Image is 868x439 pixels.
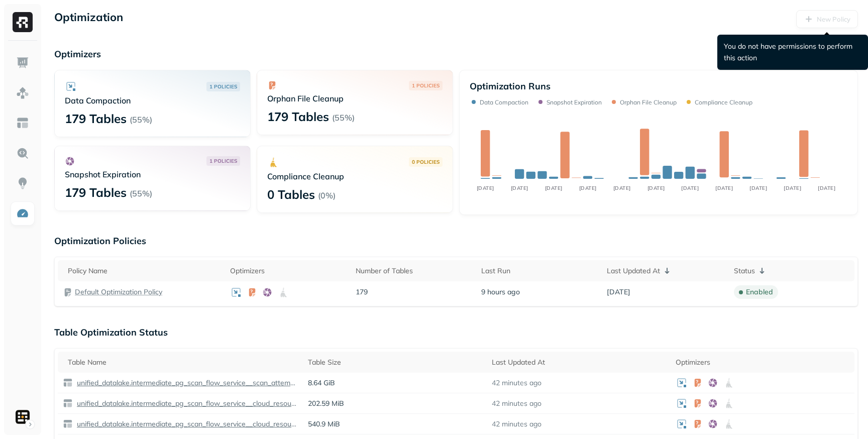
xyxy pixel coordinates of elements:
p: Optimization [54,10,123,28]
tspan: [DATE] [477,185,494,191]
img: Ryft [13,12,33,32]
img: table [63,419,73,429]
p: 540.9 MiB [308,419,482,429]
div: Status [734,265,849,277]
p: 0 Tables [267,186,315,202]
p: Orphan File Cleanup [620,98,677,106]
div: Policy Name [68,266,220,276]
p: 0 POLICIES [412,158,440,166]
p: ( 55% ) [332,113,355,123]
p: unified_datalake.intermediate_pg_scan_flow_service__cloud_resource [75,419,298,429]
a: Default Optimization Policy [75,287,162,297]
p: 179 Tables [65,111,127,127]
p: 42 minutes ago [492,378,541,388]
img: Dashboard [16,56,29,69]
a: unified_datalake.intermediate_pg_scan_flow_service__scan_attempts [73,378,298,388]
div: Number of Tables [356,266,471,276]
p: 1 POLICIES [412,82,440,89]
div: Last Updated At [607,265,724,277]
p: Optimization Runs [470,80,551,92]
p: enabled [746,287,773,297]
p: unified_datalake.intermediate_pg_scan_flow_service__scan_attempts [75,378,298,388]
a: unified_datalake.intermediate_pg_scan_flow_service__cloud_resource_group [73,399,298,408]
p: Optimizers [54,48,858,60]
div: Last Run [481,266,597,276]
tspan: [DATE] [579,185,597,191]
div: Table Size [308,358,482,367]
img: Asset Explorer [16,117,29,130]
img: Optimization [16,207,29,220]
p: ( 55% ) [130,188,152,198]
p: Optimization Policies [54,235,858,247]
p: Table Optimization Status [54,326,858,338]
img: Assets [16,86,29,99]
p: Data Compaction [65,95,240,105]
p: Orphan File Cleanup [267,93,443,103]
p: Compliance Cleanup [695,98,752,106]
tspan: [DATE] [613,185,631,191]
p: 179 [356,287,471,297]
tspan: [DATE] [545,185,563,191]
tspan: [DATE] [715,185,733,191]
a: unified_datalake.intermediate_pg_scan_flow_service__cloud_resource [73,419,298,429]
p: ( 55% ) [130,115,152,125]
img: Insights [16,177,29,190]
p: You do not have permissions to perform this action [724,41,861,64]
p: Data Compaction [480,98,528,106]
div: Table Name [68,358,298,367]
p: 42 minutes ago [492,419,541,429]
img: table [63,398,73,408]
span: 9 hours ago [481,287,520,297]
p: Snapshot Expiration [65,169,240,179]
tspan: [DATE] [511,185,528,191]
tspan: [DATE] [681,185,699,191]
p: 1 POLICIES [209,157,237,165]
tspan: [DATE] [647,185,665,191]
img: Sentra [16,410,30,424]
tspan: [DATE] [818,185,835,191]
p: 42 minutes ago [492,399,541,408]
p: Snapshot Expiration [547,98,602,106]
div: Optimizers [230,266,346,276]
div: Last Updated At [492,358,666,367]
tspan: [DATE] [784,185,801,191]
p: 1 POLICIES [209,83,237,90]
div: Optimizers [676,358,849,367]
img: Query Explorer [16,147,29,160]
p: unified_datalake.intermediate_pg_scan_flow_service__cloud_resource_group [75,399,298,408]
p: 179 Tables [267,108,329,125]
img: table [63,378,73,388]
p: Compliance Cleanup [267,171,443,181]
tspan: [DATE] [749,185,767,191]
p: ( 0% ) [318,190,336,200]
span: [DATE] [607,287,630,297]
p: 179 Tables [65,184,127,200]
p: 8.64 GiB [308,378,482,388]
p: 202.59 MiB [308,399,482,408]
